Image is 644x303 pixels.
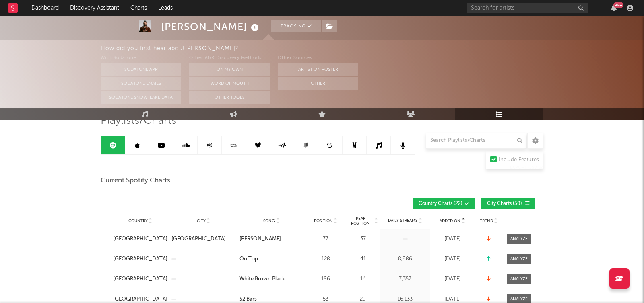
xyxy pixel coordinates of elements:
[432,235,473,243] div: [DATE]
[189,53,270,63] div: Other A&R Discovery Methods
[308,235,344,243] div: 77
[239,235,281,243] div: [PERSON_NAME]
[486,201,523,206] span: City Charts ( 50 )
[271,20,321,32] button: Tracking
[440,219,460,223] span: Added On
[239,275,303,283] a: White Brown Black
[113,275,167,283] a: [GEOGRAPHIC_DATA]
[189,77,270,90] button: Word Of Mouth
[413,198,475,209] button: Country Charts(22)
[239,235,303,243] a: [PERSON_NAME]
[348,235,378,243] div: 37
[189,63,270,76] button: On My Own
[432,255,473,263] div: [DATE]
[480,219,493,223] span: Trend
[101,77,181,90] button: Sodatone Emails
[314,219,333,223] span: Position
[426,133,526,149] input: Search Playlists/Charts
[278,77,358,90] button: Other
[382,275,428,283] div: 7,357
[101,176,170,186] span: Current Spotify Charts
[101,53,181,63] div: With Sodatone
[348,216,373,226] span: Peak Position
[278,53,358,63] div: Other Sources
[348,275,378,283] div: 14
[382,255,428,263] div: 8,986
[613,2,623,8] div: 99 +
[113,235,167,243] a: [GEOGRAPHIC_DATA]
[481,198,535,209] button: City Charts(50)
[308,275,344,283] div: 186
[101,44,644,53] div: How did you first hear about [PERSON_NAME] ?
[128,219,148,223] span: Country
[101,63,181,76] button: Sodatone App
[171,235,235,243] a: [GEOGRAPHIC_DATA]
[308,255,344,263] div: 128
[388,218,417,224] span: Daily Streams
[499,155,539,165] div: Include Features
[189,91,270,104] button: Other Tools
[239,275,285,283] div: White Brown Black
[278,63,358,76] button: Artist on Roster
[239,255,258,263] div: On Top
[263,219,275,223] span: Song
[611,5,617,11] button: 99+
[101,91,181,104] button: Sodatone Snowflake Data
[348,255,378,263] div: 41
[161,20,261,33] div: [PERSON_NAME]
[419,201,462,206] span: Country Charts ( 22 )
[239,255,303,263] a: On Top
[467,3,588,13] input: Search for artists
[197,219,206,223] span: City
[171,235,226,243] div: [GEOGRAPHIC_DATA]
[113,255,167,263] a: [GEOGRAPHIC_DATA]
[432,275,473,283] div: [DATE]
[101,116,176,126] span: Playlists/Charts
